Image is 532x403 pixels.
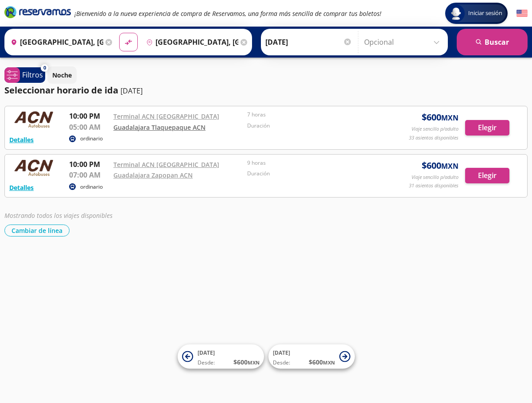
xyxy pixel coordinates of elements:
p: Duración [247,170,377,178]
small: MXN [248,359,260,366]
span: $ 600 [233,357,260,367]
small: MXN [441,161,458,171]
span: [DATE] [273,349,290,356]
img: RESERVAMOS [9,111,58,128]
a: Guadalajara Tlaquepaque ACN [113,123,206,132]
small: MXN [323,359,335,366]
span: [DATE] [198,349,215,356]
span: $ 600 [422,159,458,172]
a: Terminal ACN [GEOGRAPHIC_DATA] [113,160,219,169]
em: Mostrando todos los viajes disponibles [4,211,113,220]
p: 31 asientos disponibles [409,182,458,190]
p: ordinario [80,183,103,191]
a: Brand Logo [4,5,71,21]
button: English [516,8,528,19]
button: Detalles [9,135,34,144]
button: Noche [47,66,77,84]
p: [DATE] [120,85,143,96]
p: Viaje sencillo p/adulto [412,174,458,181]
span: $ 600 [422,111,458,124]
button: Elegir [465,168,509,183]
span: Desde: [198,359,215,367]
input: Elegir Fecha [265,31,352,53]
p: ordinario [80,135,103,143]
p: 33 asientos disponibles [409,134,458,142]
p: 9 horas [247,159,377,167]
button: Detalles [9,183,34,192]
input: Opcional [364,31,443,53]
p: Viaje sencillo p/adulto [412,125,458,133]
p: 10:00 PM [69,111,109,121]
p: 7 horas [247,111,377,119]
p: Duración [247,122,377,130]
a: Terminal ACN [GEOGRAPHIC_DATA] [113,112,219,120]
button: [DATE]Desde:$600MXN [178,345,264,369]
input: Buscar Origen [7,31,103,53]
button: Cambiar de línea [4,225,70,236]
i: Brand Logo [4,5,71,19]
p: 05:00 AM [69,122,109,132]
p: 10:00 PM [69,159,109,170]
button: [DATE]Desde:$600MXN [268,345,355,369]
span: 0 [43,64,46,72]
p: Seleccionar horario de ida [4,84,118,97]
button: 0Filtros [4,67,45,83]
span: Desde: [273,359,290,367]
p: 07:00 AM [69,170,109,180]
small: MXN [441,113,458,123]
p: Filtros [22,70,43,80]
em: ¡Bienvenido a la nueva experiencia de compra de Reservamos, una forma más sencilla de comprar tus... [74,9,381,18]
button: Buscar [457,29,528,55]
button: Elegir [465,120,509,136]
img: RESERVAMOS [9,159,58,177]
a: Guadalajara Zapopan ACN [113,171,193,179]
span: $ 600 [309,357,335,367]
span: Iniciar sesión [465,9,506,18]
p: Noche [52,70,72,80]
input: Buscar Destino [143,31,239,53]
